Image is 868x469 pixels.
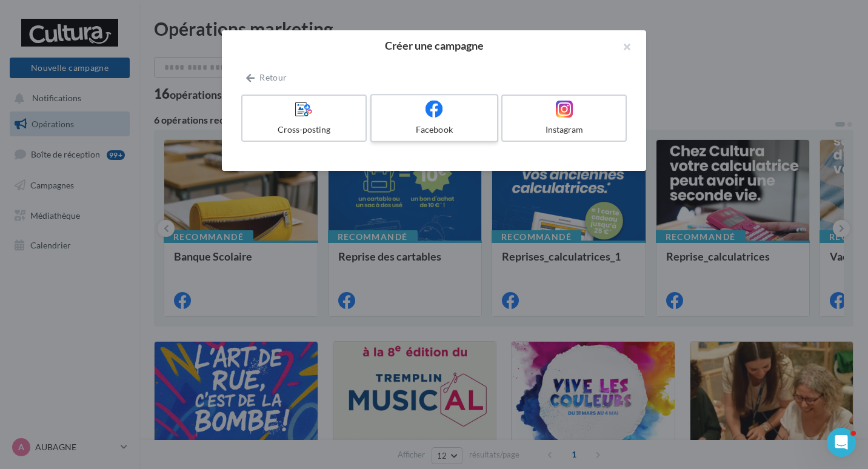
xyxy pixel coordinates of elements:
[241,70,292,85] button: Retour
[507,124,621,136] div: Instagram
[827,428,856,457] iframe: Intercom live chat
[241,40,627,51] h2: Créer une campagne
[247,124,361,136] div: Cross-posting
[376,124,492,136] div: Facebook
